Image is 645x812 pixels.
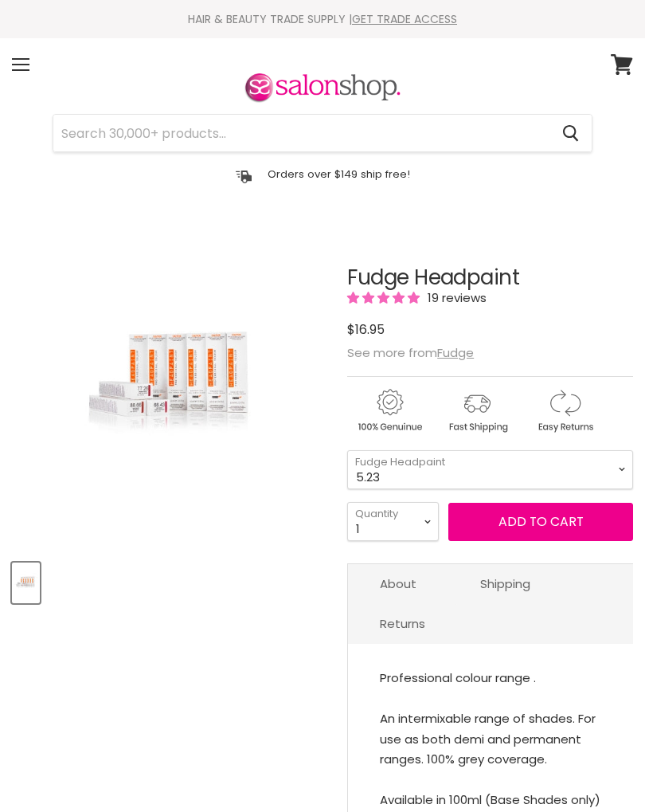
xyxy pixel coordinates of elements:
[348,604,457,643] a: Returns
[498,512,584,531] span: Add to cart
[268,167,410,181] p: Orders over $149 ship free!
[65,226,279,547] img: Fudge Headpaint
[347,289,423,306] span: 4.89 stars
[14,564,38,602] img: Fudge Headpaint
[347,502,439,541] select: Quantity
[347,344,474,361] span: See more from
[53,115,549,151] input: Search
[549,115,592,151] button: Search
[10,558,334,603] div: Product thumbnails
[12,226,332,547] div: Fudge Headpaint image. Click or Scroll to Zoom.
[448,564,562,603] a: Shipping
[448,503,633,541] button: Add to cart
[347,266,633,289] h1: Fudge Headpaint
[12,563,40,603] button: Fudge Headpaint
[347,386,432,435] img: genuine.gif
[435,386,519,435] img: shipping.gif
[437,344,474,361] a: Fudge
[347,320,385,339] span: $16.95
[348,564,448,603] a: About
[522,386,607,435] img: returns.gif
[423,289,487,306] span: 19 reviews
[53,114,592,152] form: Product
[352,11,457,27] a: GET TRADE ACCESS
